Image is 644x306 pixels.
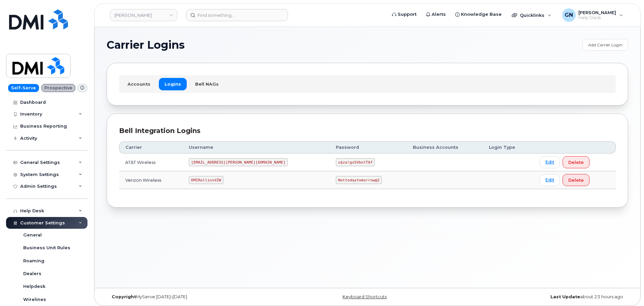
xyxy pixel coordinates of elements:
[107,40,185,50] span: Carrier Logins
[582,39,628,51] a: Add Carrier Login
[330,141,406,154] th: Password
[119,154,183,171] td: AT&T Wireless
[336,158,375,166] code: u$za!gx5VbntTAf
[112,294,136,299] strong: Copyright
[119,126,616,136] div: Bell Integration Logins
[107,294,281,300] div: MyServe [DATE]–[DATE]
[550,294,580,299] strong: Last Update
[119,171,183,189] td: Verizon Wireless
[563,156,589,168] button: Delete
[189,78,224,90] a: Bell NAGs
[407,141,483,154] th: Business Accounts
[568,177,584,183] span: Delete
[122,78,156,90] a: Accounts
[483,141,534,154] th: Login Type
[189,158,288,166] code: [EMAIL_ADDRESS][PERSON_NAME][DOMAIN_NAME]
[183,141,330,154] th: Username
[568,159,584,166] span: Delete
[454,294,628,300] div: about 23 hours ago
[336,176,382,184] code: Nottodaytomorrow@2
[159,78,187,90] a: Logins
[189,176,223,184] code: DMIRollinsVZW
[540,174,560,186] a: Edit
[540,157,560,168] a: Edit
[343,294,387,299] a: Keyboard Shortcuts
[119,141,183,154] th: Carrier
[563,174,589,186] button: Delete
